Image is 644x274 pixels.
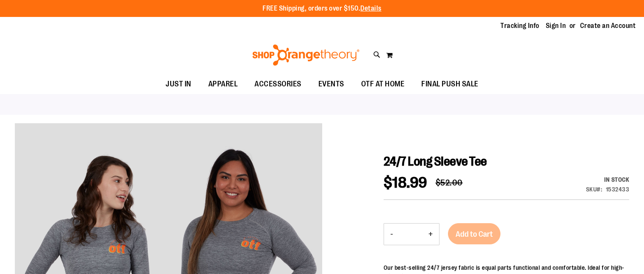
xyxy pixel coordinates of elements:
[500,21,539,30] a: Tracking Info
[200,75,246,94] a: APPAREL
[353,75,413,94] a: OTF AT HOME
[360,5,381,12] a: Details
[263,4,381,14] p: FREE Shipping, orders over $150.
[361,75,405,94] span: OTF AT HOME
[399,224,422,244] input: Product quantity
[580,21,636,30] a: Create an Account
[208,75,238,94] span: APPAREL
[166,75,191,94] span: JUST IN
[384,174,427,191] span: $18.99
[157,75,200,94] a: JUST IN
[436,178,463,188] span: $52.00
[586,175,630,184] div: Availability
[586,186,603,193] strong: SKU
[586,175,630,184] div: In stock
[318,75,344,94] span: EVENTS
[384,224,399,245] button: Decrease product quantity
[254,75,301,94] span: ACCESSORIES
[422,224,439,245] button: Increase product quantity
[310,75,353,94] a: EVENTS
[384,154,487,169] span: 24/7 Long Sleeve Tee
[251,44,361,66] img: Shop Orangetheory
[546,21,566,30] a: Sign In
[413,75,487,94] a: FINAL PUSH SALE
[421,75,478,94] span: FINAL PUSH SALE
[246,75,310,94] a: ACCESSORIES
[606,185,630,194] div: 1532433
